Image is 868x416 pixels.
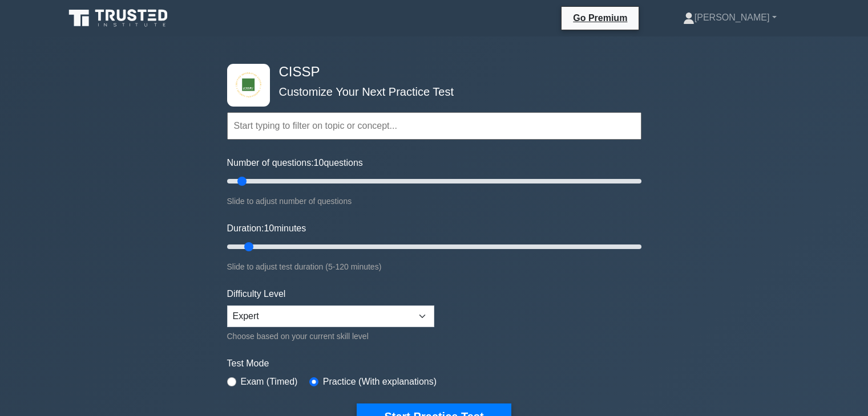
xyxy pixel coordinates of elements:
a: Go Premium [566,11,634,25]
label: Duration: minutes [227,222,306,235]
label: Practice (With explanations) [323,375,437,389]
h4: CISSP [274,64,586,80]
label: Number of questions: questions [227,156,363,170]
input: Start typing to filter on topic or concept... [227,112,641,140]
div: Slide to adjust number of questions [227,194,641,208]
div: Slide to adjust test duration (5-120 minutes) [227,260,641,274]
label: Test Mode [227,357,641,370]
label: Difficulty Level [227,287,286,301]
a: [PERSON_NAME] [656,6,804,29]
label: Exam (Timed) [241,375,298,389]
span: 10 [314,158,324,168]
div: Choose based on your current skill level [227,329,434,343]
span: 10 [264,223,274,233]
